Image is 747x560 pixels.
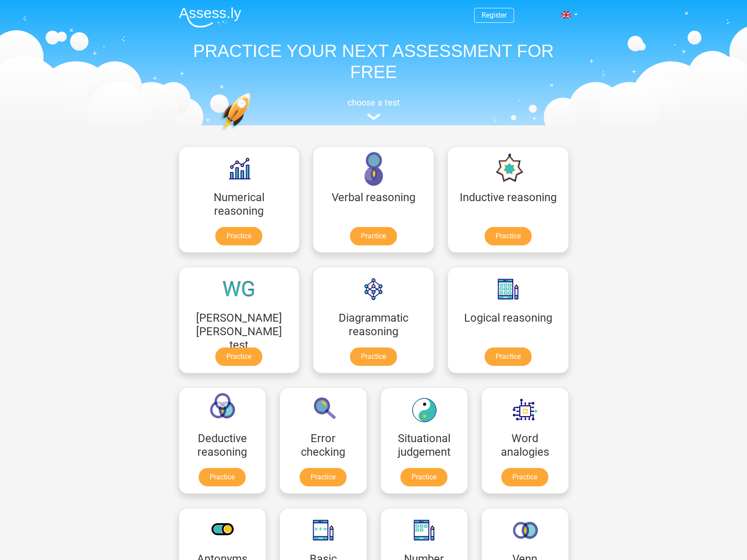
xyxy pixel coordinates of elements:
[350,347,397,366] a: Practice
[367,113,380,120] img: assessment
[172,97,575,108] h5: choose a test
[199,468,246,486] a: Practice
[482,11,507,19] a: Register
[350,227,397,245] a: Practice
[179,7,241,28] img: Assessly
[172,97,575,121] a: choose a test
[400,468,447,486] a: Practice
[215,227,262,245] a: Practice
[215,347,262,366] a: Practice
[220,93,285,172] img: practice
[485,227,532,245] a: Practice
[485,347,532,366] a: Practice
[172,40,575,82] h1: PRACTICE YOUR NEXT ASSESSMENT FOR FREE
[300,468,347,486] a: Practice
[501,468,548,486] a: Practice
